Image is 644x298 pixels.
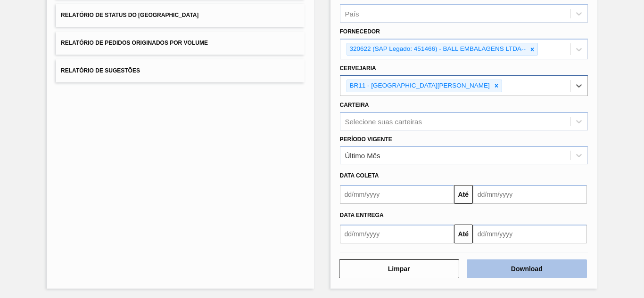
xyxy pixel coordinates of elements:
button: Até [454,225,473,243]
button: Relatório de Pedidos Originados por Volume [56,32,304,55]
div: Último Mês [345,152,380,160]
input: dd/mm/yyyy [473,225,587,243]
label: Cervejaria [340,65,376,72]
div: País [345,10,359,18]
span: Data coleta [340,172,379,179]
span: Relatório de Pedidos Originados por Volume [61,40,208,46]
button: Relatório de Status do [GEOGRAPHIC_DATA] [56,4,304,27]
span: Relatório de Sugestões [61,67,140,74]
input: dd/mm/yyyy [340,185,454,204]
label: Período Vigente [340,136,392,143]
button: Até [454,185,473,204]
label: Carteira [340,102,369,108]
button: Download [467,259,587,278]
span: Relatório de Status do [GEOGRAPHIC_DATA] [61,12,198,18]
div: 320622 (SAP Legado: 451466) - BALL EMBALAGENS LTDA-- [347,43,527,55]
button: Relatório de Sugestões [56,59,304,82]
span: Data entrega [340,212,384,218]
input: dd/mm/yyyy [473,185,587,204]
div: BR11 - [GEOGRAPHIC_DATA][PERSON_NAME] [347,80,491,92]
div: Selecione suas carteiras [345,117,422,125]
input: dd/mm/yyyy [340,225,454,243]
button: Limpar [339,259,459,278]
label: Fornecedor [340,28,380,35]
